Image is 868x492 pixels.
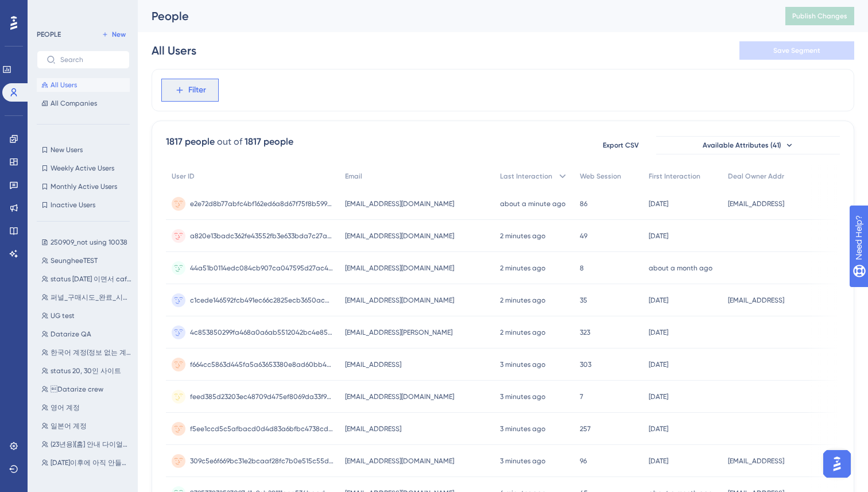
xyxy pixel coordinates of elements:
button: Publish Changes [785,7,854,25]
button: 250909_not using 10038 [37,235,137,249]
span: Monthly Active Users [51,182,117,191]
time: about a month ago [649,264,712,272]
span: Email [345,172,362,181]
button: Monthly Active Users [37,180,130,193]
span: Datarize crew [51,385,103,394]
span: 303 [580,360,591,369]
span: Weekly Active Users [51,164,114,173]
time: [DATE] [649,232,668,240]
span: f5ee1ccd5c5afbacd0d4d83a6bfbc4738cd17207b2c1d40846efccce99bc5cf4 [190,424,334,433]
time: 3 minutes ago [500,425,545,433]
time: [DATE] [649,200,668,208]
span: 일본어 계정 [51,421,87,431]
button: SeungheeTEST [37,254,137,268]
button: Weekly Active Users [37,161,130,175]
button: Save Segment [739,41,854,60]
span: 257 [580,424,591,433]
iframe: UserGuiding AI Assistant Launcher [820,447,854,481]
input: Search [60,56,120,64]
span: All Companies [51,99,97,108]
time: 2 minutes ago [500,296,545,304]
time: [DATE] [649,296,668,304]
span: [EMAIL_ADDRESS] [345,360,401,369]
span: Need Help? [27,3,72,17]
span: 영어 계정 [51,403,80,412]
span: UG test [51,311,75,320]
button: 퍼널_구매시도_완료_시장대비50등이하&딜오너 없음&KO [37,290,137,304]
div: PEOPLE [37,30,61,39]
button: Available Attributes (41) [656,136,840,154]
span: [EMAIL_ADDRESS][DOMAIN_NAME] [345,199,454,208]
time: [DATE] [649,425,668,433]
time: 3 minutes ago [500,393,545,401]
time: [DATE] [649,361,668,369]
span: Inactive Users [51,200,95,210]
span: [EMAIL_ADDRESS][PERSON_NAME] [345,328,452,337]
span: 250909_not using 10038 [51,238,127,247]
span: Export CSV [603,141,639,150]
span: [EMAIL_ADDRESS][DOMAIN_NAME] [345,264,454,273]
time: 2 minutes ago [500,232,545,240]
button: (23년용)[홈] 안내 다이얼로그 (온보딩 충돌 제외) [37,437,137,451]
button: 일본어 계정 [37,419,137,433]
button: status 20, 30인 사이트 [37,364,137,378]
span: status 20, 30인 사이트 [51,366,121,375]
span: 퍼널_구매시도_완료_시장대비50등이하&딜오너 없음&KO [51,293,132,302]
button: 한국어 계정(정보 없는 계정 포함) [37,346,137,359]
time: [DATE] [649,393,668,401]
time: 3 minutes ago [500,361,545,369]
button: 영어 계정 [37,401,137,414]
span: feed385d23203ec48709d475ef8069da33f9a46edc56eabe3751b4157dfd4c65 [190,392,334,401]
span: a820e13badc362fe43552fb3e633bda7c27adef20388d9b3cc16405ae7b2b867 [190,231,334,241]
button: All Companies [37,96,130,110]
span: [EMAIL_ADDRESS][DOMAIN_NAME] [345,456,454,466]
span: 4c853850299fa468a0a6ab5512042bc4e855e5a91a1dbb2999ff5640ddd1d733 [190,328,334,337]
div: All Users [152,42,196,59]
span: [EMAIL_ADDRESS] [728,456,784,466]
button: Inactive Users [37,198,130,212]
span: status [DATE] 이면서 cafe24 [51,274,132,284]
button: New Users [37,143,130,157]
span: Filter [188,83,206,97]
span: Publish Changes [792,11,847,21]
span: 44a51b0114edc084cb907ca047595d27ac418bead21ebd9271cff262107e5094 [190,264,334,273]
span: Deal Owner Addr [728,172,784,181]
span: Available Attributes (41) [703,141,781,150]
span: 7 [580,392,583,401]
div: People [152,8,757,24]
span: SeungheeTEST [51,256,98,265]
div: 1817 people [245,135,293,149]
button: New [98,28,130,41]
span: [EMAIL_ADDRESS][DOMAIN_NAME] [345,231,454,241]
button: Filter [161,79,219,102]
span: 한국어 계정(정보 없는 계정 포함) [51,348,132,357]
span: 86 [580,199,587,208]
div: out of [217,135,242,149]
span: 49 [580,231,587,241]
span: [EMAIL_ADDRESS] [728,296,784,305]
span: New Users [51,145,83,154]
button: All Users [37,78,130,92]
span: 96 [580,456,587,466]
span: e2e72d8b77abfc4bf162ed6a8d67f75f8b5999bcd1c8d1c16c43d6746e18455f [190,199,334,208]
span: f664cc5863d445fa5a63653380e8ad60bb4bb679f2a75a02b72c5aea9c93121d [190,360,334,369]
span: [DATE]이후에 아직 안들어온 유저 [51,458,132,467]
span: [EMAIL_ADDRESS] [728,199,784,208]
time: 3 minutes ago [500,457,545,465]
time: 2 minutes ago [500,328,545,336]
span: New [112,30,126,39]
span: 8 [580,264,584,273]
span: [EMAIL_ADDRESS] [345,424,401,433]
span: [EMAIL_ADDRESS][DOMAIN_NAME] [345,392,454,401]
span: Datarize QA [51,330,91,339]
time: about a minute ago [500,200,565,208]
time: [DATE] [649,457,668,465]
span: Last Interaction [500,172,552,181]
span: [EMAIL_ADDRESS][DOMAIN_NAME] [345,296,454,305]
time: 2 minutes ago [500,264,545,272]
button: UG test [37,309,137,323]
span: 309c5e6f669bc31e2bcaaf28fc7b0e515c55d51e55e89b1624c8608513b036ef [190,456,334,466]
button: Export CSV [592,136,649,154]
span: Web Session [580,172,621,181]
